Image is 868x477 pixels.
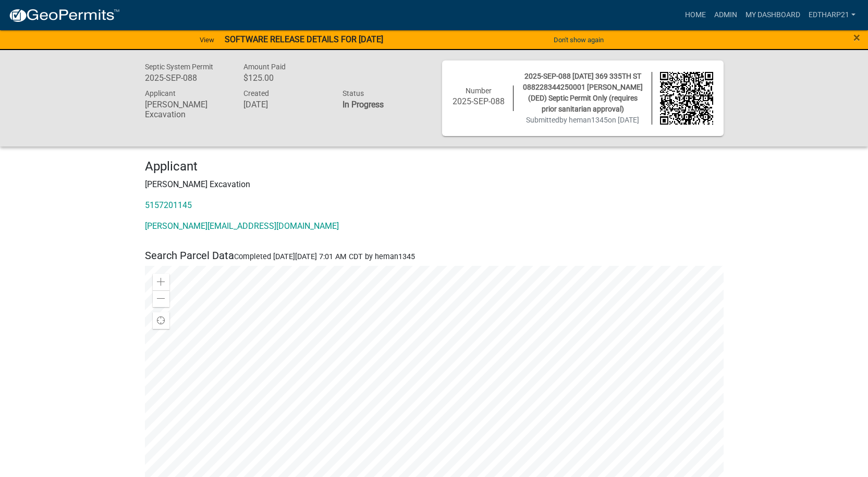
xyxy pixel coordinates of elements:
[710,5,741,25] a: Admin
[343,89,364,97] span: Status
[145,63,213,71] span: Septic System Permit
[153,274,169,290] div: Zoom in
[549,31,608,48] button: Don't show again
[466,87,492,95] span: Number
[234,252,415,261] span: Completed [DATE][DATE] 7:01 AM CDT by heman1345
[153,290,169,307] div: Zoom out
[741,5,804,25] a: My Dashboard
[225,34,383,44] strong: SOFTWARE RELEASE DETAILS FOR [DATE]
[145,100,228,119] h6: [PERSON_NAME] Excavation
[681,5,710,25] a: Home
[243,89,269,97] span: Created
[853,30,860,45] span: ×
[145,249,724,262] h5: Search Parcel Data
[559,116,608,124] span: by heman1345
[660,72,713,125] img: QR code
[195,31,218,48] a: View
[145,73,228,83] h6: 2025-SEP-088
[145,200,192,210] a: 5157201145
[804,5,860,25] a: EdTharp21
[243,100,327,109] h6: [DATE]
[153,312,169,329] div: Find my location
[343,100,384,109] strong: In Progress
[526,116,639,124] span: Submitted on [DATE]
[453,96,506,106] h6: 2025-SEP-088
[145,159,724,174] h4: Applicant
[853,31,860,44] button: Close
[145,221,339,231] a: [PERSON_NAME][EMAIL_ADDRESS][DOMAIN_NAME]
[243,73,327,83] h6: $125.00
[145,89,176,97] span: Applicant
[243,63,286,71] span: Amount Paid
[145,178,724,191] p: [PERSON_NAME] Excavation
[523,72,643,113] span: 2025-SEP-088 [DATE] 369 335TH ST 088228344250001 [PERSON_NAME] (DED) Septic Permit Only (requires...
